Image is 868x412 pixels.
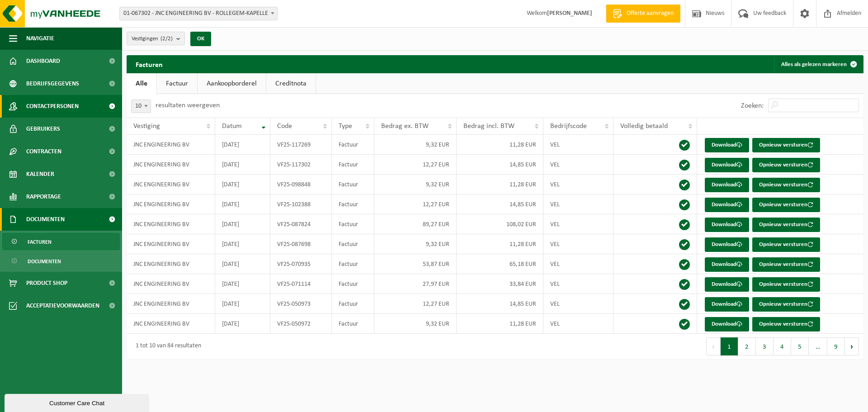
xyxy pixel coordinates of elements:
button: Opnieuw versturen [752,138,820,152]
td: 12,27 EUR [374,194,457,214]
td: 9,32 EUR [374,135,457,155]
td: VEL [543,155,613,175]
a: Facturen [2,233,120,250]
button: Opnieuw versturen [752,297,820,312]
span: Vestigingen [132,32,173,46]
td: 14,85 EUR [457,194,543,214]
td: Factuur [332,314,374,334]
strong: [PERSON_NAME] [547,10,592,17]
td: 65,18 EUR [457,254,543,274]
td: VF25-102388 [270,194,332,214]
a: Download [705,277,749,292]
span: Volledig betaald [620,123,668,130]
iframe: chat widget [5,392,151,412]
td: 89,27 EUR [374,214,457,234]
span: Bedrag incl. BTW [463,123,514,130]
td: 27,97 EUR [374,274,457,294]
span: Dashboard [26,50,60,72]
td: VF25-071114 [270,274,332,294]
td: Factuur [332,294,374,314]
span: … [809,337,827,355]
td: 12,27 EUR [374,155,457,175]
a: Alle [127,73,156,94]
td: VF25-098848 [270,175,332,194]
button: OK [190,32,211,46]
td: VEL [543,214,613,234]
a: Download [705,198,749,212]
label: Zoeken: [741,102,764,109]
span: 10 [131,99,151,113]
span: Facturen [28,233,52,251]
td: [DATE] [215,234,271,254]
td: VF25-070935 [270,254,332,274]
a: Download [705,317,749,331]
td: JNC ENGINEERING BV [127,175,215,194]
td: VEL [543,314,613,334]
span: Contactpersonen [26,95,79,118]
a: Download [705,178,749,192]
button: Opnieuw versturen [752,198,820,212]
label: resultaten weergeven [156,102,220,109]
td: 11,28 EUR [457,135,543,155]
button: Opnieuw versturen [752,277,820,292]
td: 11,28 EUR [457,314,543,334]
td: [DATE] [215,254,271,274]
span: Product Shop [26,272,67,294]
button: Opnieuw versturen [752,178,820,192]
td: 33,84 EUR [457,274,543,294]
td: 9,32 EUR [374,234,457,254]
td: JNC ENGINEERING BV [127,214,215,234]
span: Rapportage [26,185,61,208]
td: VF25-117302 [270,155,332,175]
td: 12,27 EUR [374,294,457,314]
td: VEL [543,294,613,314]
span: 10 [132,100,151,113]
td: [DATE] [215,274,271,294]
button: Previous [706,337,721,355]
button: 3 [756,337,774,355]
td: VEL [543,254,613,274]
h2: Facturen [127,55,172,73]
td: JNC ENGINEERING BV [127,135,215,155]
button: 2 [738,337,756,355]
button: Opnieuw versturen [752,158,820,172]
td: [DATE] [215,314,271,334]
button: 4 [774,337,791,355]
span: Kalender [26,163,54,185]
td: VF25-087698 [270,234,332,254]
td: 53,87 EUR [374,254,457,274]
td: Factuur [332,254,374,274]
td: [DATE] [215,294,271,314]
span: Vestiging [133,123,160,130]
a: Download [705,297,749,312]
span: Type [339,123,352,130]
td: JNC ENGINEERING BV [127,194,215,214]
a: Creditnota [266,73,316,94]
td: Factuur [332,274,374,294]
span: Bedrijfscode [550,123,587,130]
td: [DATE] [215,135,271,155]
td: [DATE] [215,175,271,194]
td: VEL [543,194,613,214]
td: Factuur [332,175,374,194]
button: Opnieuw versturen [752,317,820,331]
count: (2/2) [160,36,173,42]
td: Factuur [332,155,374,175]
td: JNC ENGINEERING BV [127,314,215,334]
span: Bedrijfsgegevens [26,72,79,95]
a: Download [705,218,749,232]
td: JNC ENGINEERING BV [127,234,215,254]
span: Datum [222,123,242,130]
button: 1 [721,337,738,355]
td: VF25-117269 [270,135,332,155]
span: Offerte aanvragen [624,9,676,18]
td: 14,85 EUR [457,294,543,314]
span: Navigatie [26,27,54,50]
button: 9 [827,337,845,355]
td: Factuur [332,214,374,234]
a: Documenten [2,252,120,270]
span: Gebruikers [26,118,60,140]
a: Aankoopborderel [198,73,266,94]
span: Contracten [26,140,61,163]
button: Alles als gelezen markeren [774,55,863,73]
